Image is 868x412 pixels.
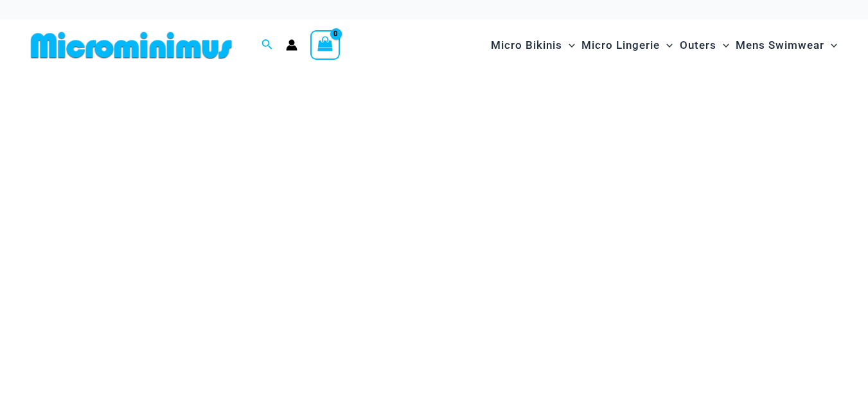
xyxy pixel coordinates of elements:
[677,26,732,65] a: OutersMenu ToggleMenu Toggle
[736,29,824,62] span: Mens Swimwear
[486,24,842,67] nav: Site Navigation
[26,31,237,60] img: MM SHOP LOGO FLAT
[310,30,340,60] a: View Shopping Cart, empty
[581,29,660,62] span: Micro Lingerie
[716,29,729,62] span: Menu Toggle
[578,26,676,65] a: Micro LingerieMenu ToggleMenu Toggle
[732,26,840,65] a: Mens SwimwearMenu ToggleMenu Toggle
[680,29,716,62] span: Outers
[491,29,562,62] span: Micro Bikinis
[562,29,575,62] span: Menu Toggle
[261,37,273,53] a: Search icon link
[286,39,297,51] a: Account icon link
[824,29,837,62] span: Menu Toggle
[660,29,673,62] span: Menu Toggle
[488,26,578,65] a: Micro BikinisMenu ToggleMenu Toggle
